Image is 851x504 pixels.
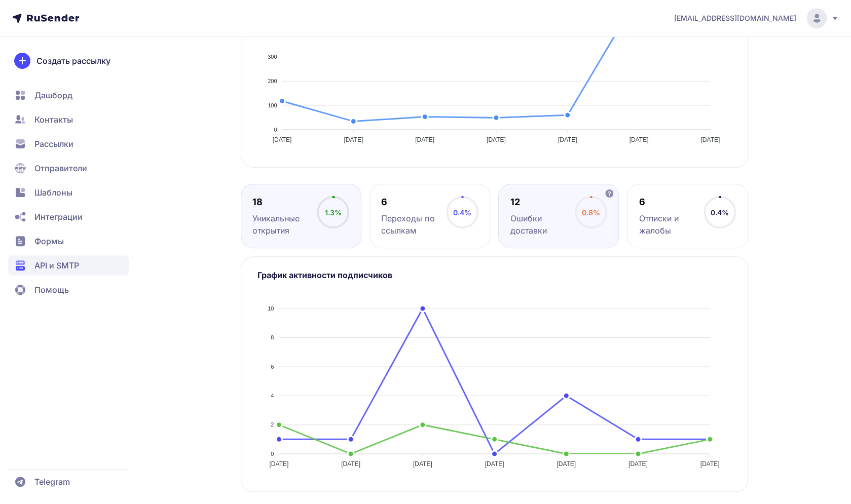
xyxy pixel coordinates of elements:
div: 12 [510,196,575,208]
tspan: 200 [268,78,277,84]
tspan: [DATE] [269,460,288,468]
span: [EMAIL_ADDRESS][DOMAIN_NAME] [674,13,796,23]
tspan: [DATE] [629,136,648,143]
span: 0.4% [453,208,471,217]
div: 6 [381,196,446,208]
tspan: 4 [271,393,274,399]
span: Интеграции [34,211,83,223]
tspan: [DATE] [485,460,504,468]
tspan: [DATE] [415,136,434,143]
span: API и SMTP [34,259,79,272]
div: Уникальные открытия [252,212,317,237]
tspan: [DATE] [557,460,576,468]
tspan: [DATE] [486,136,505,143]
span: Рассылки [34,138,73,150]
span: Telegram [34,476,70,488]
tspan: [DATE] [341,460,360,468]
tspan: 100 [268,102,277,108]
tspan: [DATE] [558,136,577,143]
span: Отправители [34,162,87,174]
div: Переходы по ссылкам [381,212,446,237]
tspan: [DATE] [344,136,363,143]
tspan: [DATE] [272,136,291,143]
span: Создать рассылку [36,55,110,67]
span: 1.3% [325,208,342,217]
tspan: 300 [268,54,277,60]
tspan: 0 [274,126,277,132]
div: Отписки и жалобы [639,212,704,237]
a: Telegram [8,472,129,492]
tspan: 2 [271,421,274,428]
tspan: 10 [268,305,274,312]
div: 6 [639,196,704,208]
span: Помощь [34,284,69,296]
span: Шаблоны [34,186,72,199]
span: Формы [34,235,64,247]
span: 0.4% [711,208,729,217]
tspan: [DATE] [413,460,432,468]
tspan: 6 [271,363,274,369]
h3: График активности подписчиков [257,269,731,281]
tspan: 8 [271,334,274,340]
tspan: [DATE] [700,460,719,468]
tspan: 0 [271,450,274,456]
span: 0.8% [582,208,600,217]
div: Ошибки доставки [510,212,575,237]
div: 18 [252,196,317,208]
tspan: [DATE] [628,460,647,468]
tspan: [DATE] [700,136,720,143]
span: Дашборд [34,89,72,101]
span: Контакты [34,113,73,126]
